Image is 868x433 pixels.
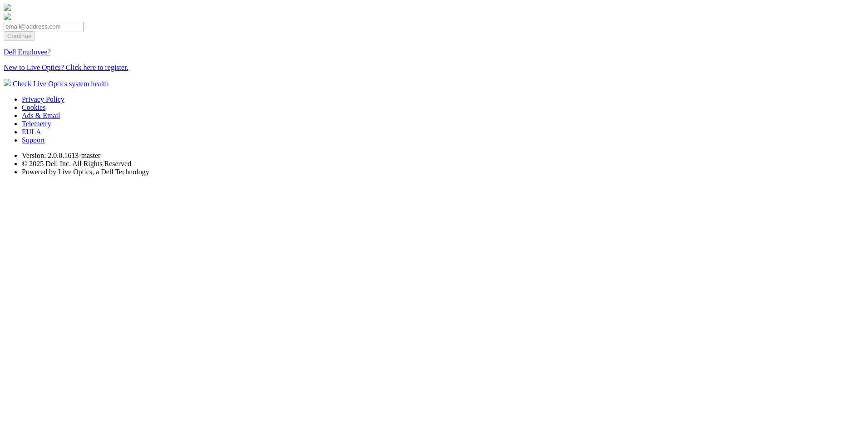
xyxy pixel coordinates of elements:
[22,152,864,160] li: Version: 2.0.0.1613-master
[22,95,64,103] a: Privacy Policy
[22,103,45,111] a: Cookies
[4,79,11,86] img: status-check-icon.svg
[22,136,45,144] a: Support
[4,31,35,41] input: Continue
[22,128,41,136] a: EULA
[4,64,128,71] a: New to Live Optics? Click here to register.
[13,80,109,88] a: Check Live Optics system health
[4,48,51,56] a: Dell Employee?
[22,120,51,128] a: Telemetry
[4,13,11,20] img: liveoptics-word.svg
[22,168,864,176] li: Powered by Live Optics, a Dell Technology
[22,160,864,168] li: © 2025 Dell Inc. All Rights Reserved
[4,4,11,11] img: liveoptics-logo.svg
[22,112,60,119] a: Ads & Email
[4,22,84,31] input: email@address.com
